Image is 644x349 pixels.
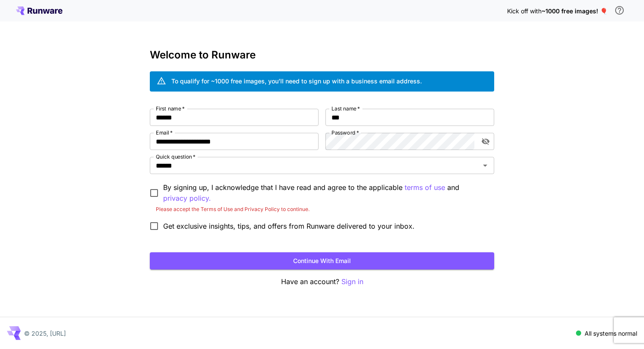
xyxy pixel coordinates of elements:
[150,49,494,61] h3: Welcome to Runware
[156,205,488,214] p: Please accept the Terms of Use and Privacy Policy to continue.
[405,182,445,193] button: By signing up, I acknowledge that I have read and agree to the applicable and privacy policy.
[507,7,542,15] span: Kick off with
[542,7,607,15] span: ~1000 free images! 🎈
[163,182,487,204] p: By signing up, I acknowledge that I have read and agree to the applicable and
[341,276,363,287] button: Sign in
[478,134,493,149] button: toggle password visibility
[405,182,445,193] p: terms of use
[163,221,415,231] span: Get exclusive insights, tips, and offers from Runware delivered to your inbox.
[156,129,173,136] label: Email
[24,329,66,338] p: © 2025, [URL]
[585,329,637,338] p: All systems normal
[163,193,211,204] p: privacy policy.
[331,105,360,112] label: Last name
[156,153,195,160] label: Quick question
[150,252,494,270] button: Continue with email
[156,105,185,112] label: First name
[479,159,491,171] button: Open
[163,193,211,204] button: By signing up, I acknowledge that I have read and agree to the applicable terms of use and
[171,77,422,86] div: To qualify for ~1000 free images, you’ll need to sign up with a business email address.
[611,2,628,19] button: In order to qualify for free credit, you need to sign up with a business email address and click ...
[150,276,494,287] p: Have an account?
[331,129,359,136] label: Password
